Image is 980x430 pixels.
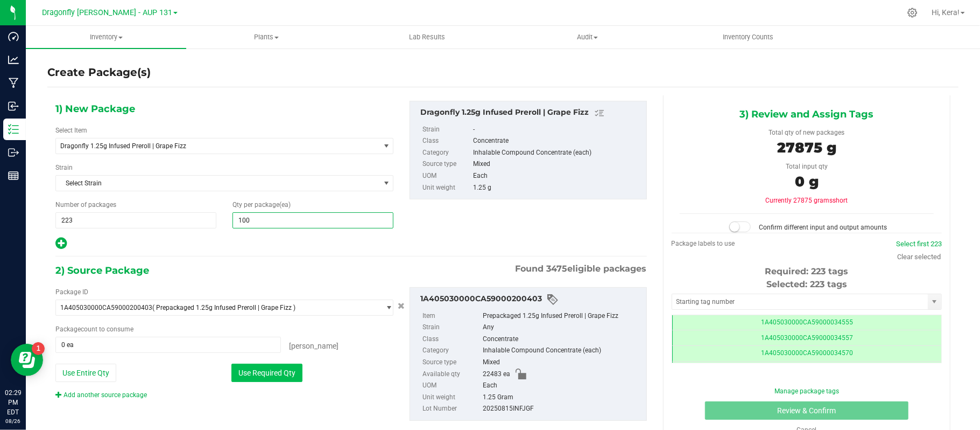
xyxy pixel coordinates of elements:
[761,349,853,357] span: 1A405030000CA59000034570
[483,403,641,415] div: 20250815INFJGF
[8,124,19,135] inline-svg: Inventory
[11,344,43,376] iframe: Resource center
[422,345,481,357] label: Category
[55,126,87,135] label: Select Item
[81,325,97,333] span: count
[26,26,186,48] a: Inventory
[60,142,363,150] span: Dragonfly 1.25g Infused Preroll | Grape Fizz
[394,32,460,42] span: Lab Results
[422,158,471,170] label: Source type
[8,147,19,158] inline-svg: Outbound
[473,170,641,182] div: Each
[379,176,393,191] span: select
[483,334,641,345] div: Concentrate
[422,147,471,159] label: Category
[473,135,641,147] div: Concentrate
[422,357,481,369] label: Source type
[473,124,641,136] div: -
[786,163,828,170] span: Total input qty
[60,304,152,311] span: 1A405030000CA59000200403
[55,201,116,209] span: Number of packages
[705,401,908,420] button: Review & Confirm
[473,158,641,170] div: Mixed
[47,65,151,80] h4: Create Package(s)
[672,294,928,309] input: Starting tag number
[8,78,19,88] inline-svg: Manufacturing
[55,364,116,382] button: Use Entire Qty
[739,106,873,122] span: 3) Review and Assign Tags
[896,240,942,248] a: Select first 223
[507,26,668,48] a: Audit
[186,26,347,48] a: Plants
[289,342,339,350] span: [PERSON_NAME]
[379,300,393,315] span: select
[483,310,641,322] div: Prepackaged 1.25g Infused Preroll | Grape Fizz
[55,262,149,279] span: 2) Source Package
[672,240,735,247] span: Package labels to use
[420,107,640,120] div: Dragonfly 1.25g Infused Preroll | Grape Fizz
[516,262,647,275] span: Found eligible packages
[8,31,19,42] inline-svg: Dashboard
[668,26,828,48] a: Inventory Counts
[769,129,844,136] span: Total qty of new packages
[55,242,67,249] span: Add new output
[932,8,960,17] span: Hi, Kera!
[897,253,941,261] a: Clear selected
[232,201,291,209] span: Qty per package
[56,176,379,191] span: Select Strain
[483,369,510,380] span: 22483 ea
[279,201,291,209] span: (ea)
[55,163,73,172] label: Strain
[422,310,481,322] label: Item
[422,182,471,194] label: Unit weight
[379,138,393,154] span: select
[420,293,640,306] div: 1A405030000CA59000200403
[347,26,507,48] a: Lab Results
[5,417,21,425] p: 08/26
[55,288,88,296] span: Package ID
[422,124,471,136] label: Strain
[928,294,941,309] span: select
[422,403,481,415] label: Lot Number
[8,101,19,112] inline-svg: Inbound
[759,224,887,231] span: Confirm different input and output amounts
[761,318,853,326] span: 1A405030000CA59000034555
[55,391,147,399] a: Add another source package
[422,380,481,392] label: UOM
[483,345,641,357] div: Inhalable Compound Concentrate (each)
[547,263,568,274] span: 3475
[833,197,848,204] span: short
[152,304,295,311] span: ( Prepackaged 1.25g Infused Preroll | Grape Fizz )
[55,325,133,333] span: Package to consume
[761,334,853,342] span: 1A405030000CA59000034557
[795,173,819,190] span: 0 g
[32,342,45,355] iframe: Resource center unread badge
[56,213,216,228] input: 223
[422,369,481,380] label: Available qty
[473,182,641,194] div: 1.25 g
[5,388,21,417] p: 02:29 PM EDT
[508,32,667,42] span: Audit
[42,8,172,17] span: Dragonfly [PERSON_NAME] - AUP 131
[708,32,788,42] span: Inventory Counts
[422,170,471,182] label: UOM
[187,32,346,42] span: Plants
[56,337,280,352] input: 0 ea
[422,135,471,147] label: Class
[766,279,847,289] span: Selected: 223 tags
[765,266,848,276] span: Required: 223 tags
[777,139,836,156] span: 27875 g
[422,392,481,404] label: Unit weight
[394,299,408,314] button: Cancel button
[483,380,641,392] div: Each
[422,334,481,345] label: Class
[483,322,641,334] div: Any
[8,170,19,181] inline-svg: Reports
[8,54,19,65] inline-svg: Analytics
[231,364,302,382] button: Use Required Qty
[483,357,641,369] div: Mixed
[55,101,135,117] span: 1) New Package
[473,147,641,159] div: Inhalable Compound Concentrate (each)
[422,322,481,334] label: Strain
